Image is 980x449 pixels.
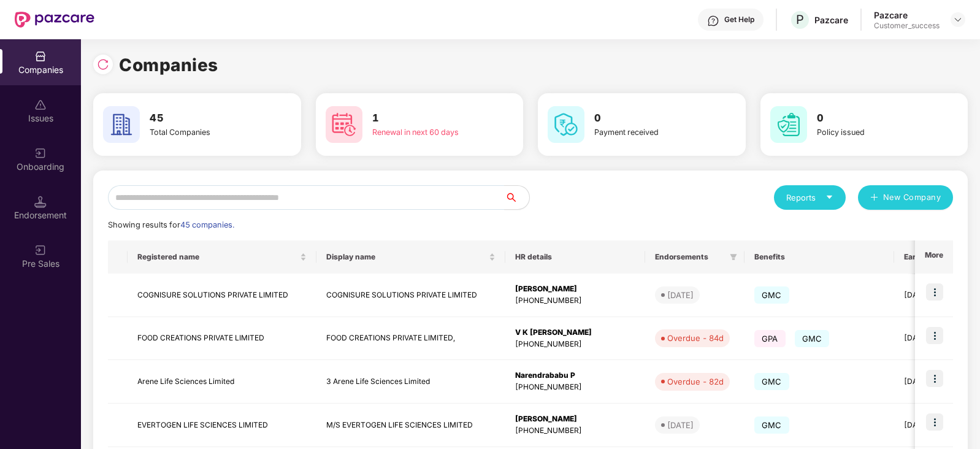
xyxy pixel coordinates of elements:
button: search [504,185,530,210]
img: New Pazcare Logo [15,12,94,28]
div: [PHONE_NUMBER] [515,295,635,307]
span: caret-down [825,193,833,201]
div: Payment received [594,126,700,139]
span: New Company [883,191,941,204]
div: Total Companies [150,126,255,139]
th: Earliest Renewal [894,240,973,274]
td: M/S EVERTOGEN LIFE SCIENCES LIMITED [316,404,505,447]
span: GMC [754,373,789,390]
td: [DATE] [894,317,973,361]
td: EVERTOGEN LIFE SCIENCES LIMITED [128,404,316,447]
div: [PHONE_NUMBER] [515,382,635,393]
td: [DATE] [894,404,973,447]
button: plusNew Company [858,185,953,210]
div: Policy issued [817,126,922,139]
span: search [504,193,529,202]
span: GMC [795,330,830,347]
div: [DATE] [667,289,694,301]
img: svg+xml;base64,PHN2ZyB4bWxucz0iaHR0cDovL3d3dy53My5vcmcvMjAwMC9zdmciIHdpZHRoPSI2MCIgaGVpZ2h0PSI2MC... [326,106,362,143]
img: svg+xml;base64,PHN2ZyBpZD0iSXNzdWVzX2Rpc2FibGVkIiB4bWxucz0iaHR0cDovL3d3dy53My5vcmcvMjAwMC9zdmciIH... [34,99,47,111]
span: Endorsements [655,252,725,262]
div: [DATE] [667,419,694,431]
th: More [915,240,953,274]
div: V K [PERSON_NAME] [515,327,635,339]
img: icon [926,370,943,387]
div: Reports [786,191,833,204]
td: [DATE] [894,360,973,404]
img: icon [926,283,943,301]
th: Display name [316,240,505,274]
h3: 1 [372,110,478,126]
td: FOOD CREATIONS PRIVATE LIMITED [128,317,316,361]
img: svg+xml;base64,PHN2ZyBpZD0iUmVsb2FkLTMyeDMyIiB4bWxucz0iaHR0cDovL3d3dy53My5vcmcvMjAwMC9zdmciIHdpZH... [97,58,109,71]
img: svg+xml;base64,PHN2ZyB4bWxucz0iaHR0cDovL3d3dy53My5vcmcvMjAwMC9zdmciIHdpZHRoPSI2MCIgaGVpZ2h0PSI2MC... [548,106,584,143]
td: COGNISURE SOLUTIONS PRIVATE LIMITED [128,274,316,317]
td: [DATE] [894,274,973,317]
div: [PERSON_NAME] [515,283,635,295]
div: Overdue - 82d [667,375,724,388]
span: GPA [754,330,786,347]
span: P [796,12,804,27]
img: svg+xml;base64,PHN2ZyBpZD0iRHJvcGRvd24tMzJ4MzIiIHhtbG5zPSJodHRwOi8vd3d3LnczLm9yZy8yMDAwL3N2ZyIgd2... [953,15,963,25]
td: Arene Life Sciences Limited [128,360,316,404]
div: Customer_success [874,21,940,31]
h3: 45 [150,110,255,126]
th: Benefits [745,240,894,274]
span: 45 companies. [180,220,234,229]
div: Get Help [724,15,754,25]
h3: 0 [594,110,700,126]
span: Display name [326,252,486,262]
span: filter [727,250,740,264]
div: Pazcare [814,14,848,26]
span: Registered name [137,252,297,262]
img: svg+xml;base64,PHN2ZyB3aWR0aD0iMjAiIGhlaWdodD0iMjAiIHZpZXdCb3g9IjAgMCAyMCAyMCIgZmlsbD0ibm9uZSIgeG... [34,244,47,256]
h3: 0 [817,110,922,126]
div: Overdue - 84d [667,332,724,344]
img: icon [926,327,943,344]
img: svg+xml;base64,PHN2ZyB4bWxucz0iaHR0cDovL3d3dy53My5vcmcvMjAwMC9zdmciIHdpZHRoPSI2MCIgaGVpZ2h0PSI2MC... [103,106,140,143]
td: COGNISURE SOLUTIONS PRIVATE LIMITED [316,274,505,317]
img: icon [926,413,943,431]
span: plus [870,193,878,203]
td: FOOD CREATIONS PRIVATE LIMITED, [316,317,505,361]
div: [PHONE_NUMBER] [515,339,635,350]
th: HR details [505,240,645,274]
span: filter [730,253,737,261]
div: [PERSON_NAME] [515,413,635,425]
div: [PHONE_NUMBER] [515,425,635,437]
th: Registered name [128,240,316,274]
div: Renewal in next 60 days [372,126,478,139]
img: svg+xml;base64,PHN2ZyB3aWR0aD0iMjAiIGhlaWdodD0iMjAiIHZpZXdCb3g9IjAgMCAyMCAyMCIgZmlsbD0ibm9uZSIgeG... [34,147,47,159]
span: GMC [754,416,789,434]
img: svg+xml;base64,PHN2ZyBpZD0iQ29tcGFuaWVzIiB4bWxucz0iaHR0cDovL3d3dy53My5vcmcvMjAwMC9zdmciIHdpZHRoPS... [34,50,47,63]
img: svg+xml;base64,PHN2ZyB3aWR0aD0iMTQuNSIgaGVpZ2h0PSIxNC41IiB2aWV3Qm94PSIwIDAgMTYgMTYiIGZpbGw9Im5vbm... [34,196,47,208]
td: 3 Arene Life Sciences Limited [316,360,505,404]
img: svg+xml;base64,PHN2ZyBpZD0iSGVscC0zMngzMiIgeG1sbnM9Imh0dHA6Ly93d3cudzMub3JnLzIwMDAvc3ZnIiB3aWR0aD... [707,15,719,27]
h1: Companies [119,52,218,79]
img: svg+xml;base64,PHN2ZyB4bWxucz0iaHR0cDovL3d3dy53My5vcmcvMjAwMC9zdmciIHdpZHRoPSI2MCIgaGVpZ2h0PSI2MC... [770,106,807,143]
span: GMC [754,286,789,304]
div: Pazcare [874,9,940,21]
span: Showing results for [108,220,234,229]
div: Narendrababu P [515,370,635,382]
